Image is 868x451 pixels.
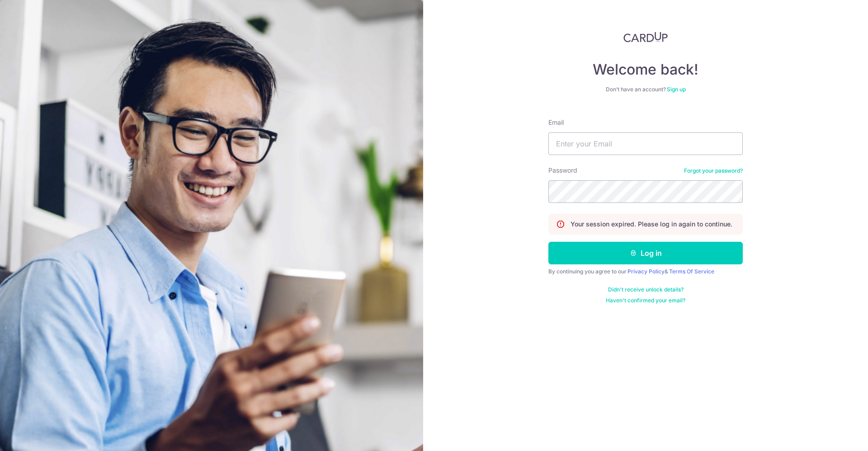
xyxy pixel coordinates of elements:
[548,132,743,155] input: Enter your Email
[548,86,743,93] div: Don’t have an account?
[627,268,665,275] a: Privacy Policy
[548,166,577,175] label: Password
[571,220,732,229] p: Your session expired. Please log in again to continue.
[608,286,684,293] a: Didn't receive unlock details?
[684,167,743,174] a: Forgot your password?
[669,268,714,275] a: Terms Of Service
[606,297,685,304] a: Haven't confirmed your email?
[623,32,668,42] img: CardUp Logo
[548,61,743,79] h4: Welcome back!
[548,268,743,275] div: By continuing you agree to our &
[548,118,564,127] label: Email
[667,86,686,93] a: Sign up
[548,242,743,264] button: Log in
